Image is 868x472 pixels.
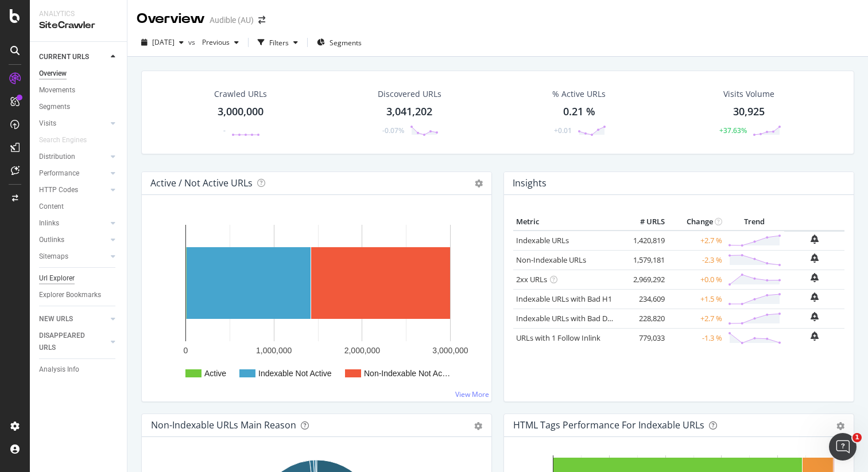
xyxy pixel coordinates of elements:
a: Visits [39,118,107,130]
a: CURRENT URLS [39,51,107,63]
a: Distribution [39,151,107,163]
div: Url Explorer [39,272,75,284]
span: 2025 Aug. 30th [152,37,175,47]
div: Segments [39,101,70,113]
a: Search Engines [39,134,98,146]
a: Url Explorer [39,272,119,284]
a: Content [39,201,119,213]
div: gear [836,422,844,430]
div: CURRENT URLS [39,51,89,63]
a: DISAPPEARED URLS [39,330,107,354]
i: Options [475,180,483,188]
text: 3,000,000 [432,346,468,355]
a: Inlinks [39,217,107,229]
text: 2,000,000 [344,346,380,355]
button: Filters [253,33,303,52]
div: HTTP Codes [39,184,78,196]
a: Performance [39,167,107,180]
td: 1,420,819 [622,231,668,251]
div: Audible (AU) [210,14,254,26]
text: 1,000,000 [256,346,292,355]
div: Performance [39,167,79,180]
div: Explorer Bookmarks [39,289,101,301]
span: Previous [197,37,230,47]
div: Visits [39,118,56,130]
td: 2,969,292 [622,270,668,289]
a: Explorer Bookmarks [39,289,119,301]
div: HTML Tags Performance for Indexable URLs [513,419,704,431]
div: 3,000,000 [218,104,263,119]
h4: Insights [513,175,547,191]
span: Segments [330,38,362,48]
svg: A chart. [151,213,482,392]
a: 2xx URLs [516,274,547,284]
button: Previous [197,33,243,52]
a: Outlinks [39,234,107,246]
td: 228,820 [622,309,668,328]
div: gear [474,422,482,430]
div: % Active URLs [552,88,606,100]
div: +0.01 [554,126,572,135]
td: +1.5 % [668,289,725,309]
a: Analysis Info [39,364,119,376]
button: Segments [312,33,366,52]
div: Sitemaps [39,251,68,263]
div: bell-plus [811,235,819,244]
div: Overview [39,68,67,80]
text: Non-Indexable Not Ac… [364,369,450,378]
button: [DATE] [137,33,188,52]
div: bell-plus [811,331,819,341]
div: Analytics [39,9,118,19]
text: 0 [184,346,188,355]
th: Metric [513,213,622,231]
th: # URLS [622,213,668,231]
a: HTTP Codes [39,184,107,196]
th: Change [668,213,725,231]
div: NEW URLS [39,313,73,325]
text: Indexable Not Active [258,369,332,378]
iframe: Intercom live chat [829,433,857,461]
div: Inlinks [39,217,59,229]
td: 1,579,181 [622,250,668,270]
div: 3,041,202 [386,104,432,119]
td: 234,609 [622,289,668,309]
div: Overview [137,9,205,29]
a: Indexable URLs with Bad Description [516,313,641,323]
div: Movements [39,84,75,96]
div: Distribution [39,151,75,163]
a: NEW URLS [39,313,107,325]
span: 1 [852,433,862,442]
div: Analysis Info [39,364,79,376]
div: bell-plus [811,273,819,282]
text: Active [204,369,226,378]
div: +37.63% [719,126,747,135]
a: View More [455,389,489,399]
a: URLs with 1 Follow Inlink [516,333,600,343]
div: Discovered URLs [378,88,441,100]
a: Segments [39,101,119,113]
h4: Active / Not Active URLs [150,175,253,191]
div: Crawled URLs [214,88,267,100]
td: +2.7 % [668,231,725,251]
a: Overview [39,68,119,80]
td: +2.7 % [668,309,725,328]
a: Sitemaps [39,251,107,263]
div: SiteCrawler [39,19,118,32]
div: -0.07% [382,126,404,135]
a: Movements [39,84,119,96]
div: Outlinks [39,234,64,246]
span: vs [188,37,197,47]
a: Indexable URLs with Bad H1 [516,294,612,304]
div: Visits Volume [723,88,774,100]
div: Content [39,201,64,213]
div: bell-plus [811,253,819,263]
div: Filters [269,38,289,48]
div: - [223,126,226,135]
th: Trend [725,213,784,231]
div: 0.21 % [563,104,595,119]
div: 30,925 [733,104,765,119]
div: Non-Indexable URLs Main Reason [151,419,296,431]
td: -2.3 % [668,250,725,270]
div: bell-plus [811,292,819,302]
td: 779,033 [622,328,668,348]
